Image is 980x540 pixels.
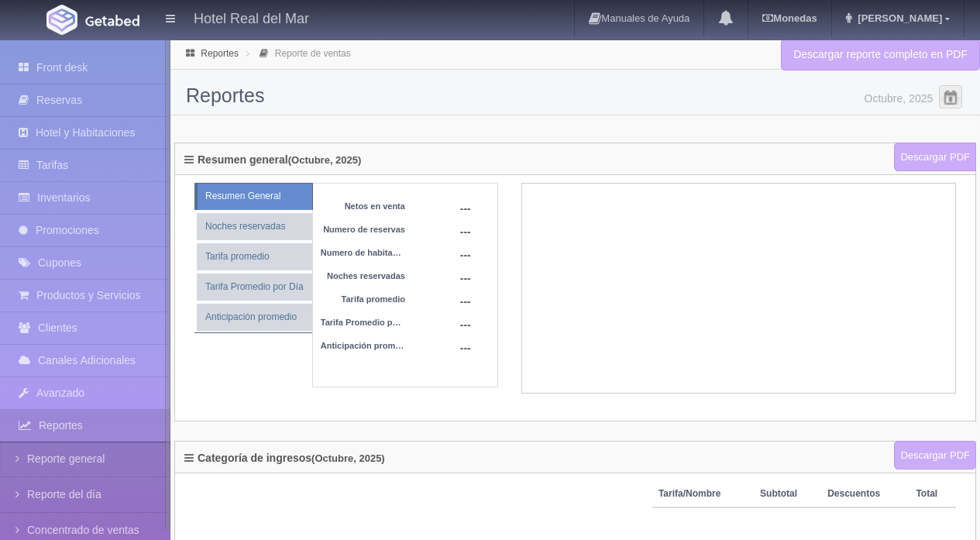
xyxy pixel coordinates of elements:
h4: Hotel Real del Mar [194,8,309,27]
h4: Categoría de ingresos [184,452,385,468]
a: Reportes [201,48,239,59]
span: Seleccionar Mes [939,85,962,108]
dt: Noches reservadas [321,270,405,283]
a: Tarifa Promedio por Día [197,273,312,301]
dd: --- [460,270,536,294]
a: Descargar reporte completo en PDF [781,39,980,71]
a: Resumen General [197,183,313,210]
span: [PERSON_NAME] [854,12,942,24]
dd: --- [460,317,536,340]
label: (Octubre, 2025) [288,155,362,166]
label: (Octubre, 2025) [311,453,385,464]
h2: Reportes [186,85,965,107]
th: Tarifa/Nombre [652,481,754,507]
dt: Netos en venta [321,201,405,213]
a: Noches reservadas [197,213,312,240]
th: Subtotal [754,481,821,507]
img: Getabed [85,15,139,26]
dd: --- [460,247,536,270]
dt: Anticipación promedio [321,340,405,353]
th: Total [910,481,956,507]
dd: --- [460,224,536,247]
img: Getabed [46,5,77,35]
a: Tarifa promedio [197,243,312,270]
h4: Resumen general [184,154,361,170]
dt: Tarifa promedio [321,294,405,306]
dd: --- [460,201,536,224]
th: Descuentos [821,481,910,507]
dt: Tarifa Promedio por día [321,317,405,329]
a: Anticipación promedio [197,304,312,331]
a: Descargar PDF [894,143,976,172]
dt: Numero de habitaciones [321,247,405,260]
dd: --- [460,340,536,363]
b: Monedas [762,12,817,24]
dd: --- [460,294,536,317]
dt: Numero de reservas [321,224,405,236]
a: Descargar PDF [894,441,976,470]
a: Reporte de ventas [275,48,351,59]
